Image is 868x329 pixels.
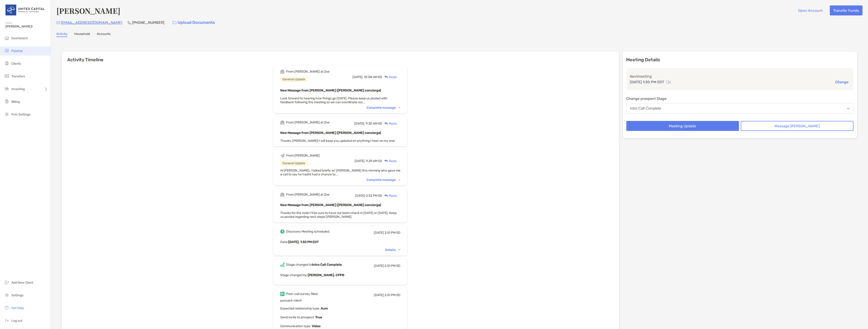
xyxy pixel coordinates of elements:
[374,231,384,235] span: [DATE]
[382,193,397,198] div: Reply
[384,231,400,235] span: 2:51 PM ED
[280,120,285,125] img: Event icon
[11,36,27,40] span: Dashboard
[61,20,122,25] p: [EMAIL_ADDRESS][DOMAIN_NAME]
[384,293,400,297] span: 2:51 PM ED
[11,100,20,104] span: Billing
[4,48,10,53] img: pipeline icon
[630,79,665,85] p: [DATE] 1:30 PM EDT
[11,306,24,310] span: Get Help
[630,106,661,110] div: Intro Call Complete
[5,2,45,18] img: United Capital Logo
[11,293,23,297] span: Settings
[354,122,365,125] span: [DATE],
[62,52,619,62] h6: Activity Timeline
[280,272,400,278] p: Stage changed by:
[320,307,328,310] b: Aum
[367,178,400,182] div: Complete message
[4,292,10,298] img: settings icon
[286,70,330,74] div: From [PERSON_NAME] at Zoe
[366,194,382,198] span: 2:52 PM ED
[280,203,381,207] b: New Message from [PERSON_NAME] ([PERSON_NAME] concierge)
[280,306,400,311] p: Expected relationship type :
[830,5,863,15] button: Transfer Funds
[128,21,131,25] img: Phone Icon
[11,87,25,91] span: Investing
[11,113,30,116] span: Firm Settings
[56,5,120,16] h4: [PERSON_NAME]
[382,75,397,79] div: Reply
[398,249,400,250] img: Chevron icon
[384,76,388,79] img: Reply icon
[280,211,397,219] span: Thanks for the note! I’ll be sure to have our team check in [DATE] or [DATE]. Keep us posted rega...
[286,193,330,196] div: From [PERSON_NAME] at Zoe
[286,230,330,233] div: Discovery Meeting scheduled.
[4,280,10,285] img: add_new_client icon
[382,159,397,163] div: Reply
[626,96,854,101] p: Change prospect Stage
[280,96,387,104] span: Look forward to hearing how things go [DATE]. Please keep us posted with feedback following the m...
[795,5,826,15] button: Open Account
[384,160,388,162] img: Reply icon
[280,263,285,267] img: Event icon
[170,18,218,27] a: Upload Documents
[280,292,285,296] img: Event icon
[374,293,384,297] span: [DATE]
[11,281,33,285] span: Add New Client
[384,194,388,197] img: Reply icon
[280,139,394,143] span: Thanks, [PERSON_NAME]! I will keep you updated on anything I hear on my end
[4,61,10,66] img: clients icon
[11,319,22,323] span: Log out
[384,264,400,268] span: 2:51 PM ED
[4,86,10,91] img: investing icon
[132,20,164,25] p: [PHONE_NUMBER]
[630,74,850,79] p: Next meeting
[355,159,365,163] span: [DATE],
[4,111,10,117] img: firm-settings icon
[5,25,48,28] span: [PERSON_NAME]!
[4,305,10,310] img: get-help icon
[280,299,302,302] span: pursued-client
[834,80,850,84] button: Change
[315,315,322,319] b: True
[398,179,400,180] img: Chevron icon
[11,74,25,78] span: Transfers
[382,121,397,126] div: Reply
[280,88,381,92] b: New Message from [PERSON_NAME] ([PERSON_NAME] concierge)
[288,240,319,244] b: [DATE], 1:30 PM EDT
[280,76,308,82] div: General Update
[374,264,384,268] span: [DATE]
[280,153,285,158] img: Event icon
[367,106,400,110] div: Complete message
[286,120,330,124] div: From [PERSON_NAME] at Zoe
[626,103,854,114] button: Intro Call Complete
[4,73,10,79] img: transfers icon
[280,69,285,74] img: Event icon
[741,121,853,131] button: Message [PERSON_NAME]
[74,32,90,37] a: Household
[280,229,285,234] img: Event icon
[352,75,363,79] span: [DATE],
[4,35,10,41] img: dashboard icon
[286,263,342,267] div: Stage changed to
[280,192,285,197] img: Event icon
[280,131,381,135] b: New Message from [PERSON_NAME] ([PERSON_NAME] concierge)
[280,160,308,166] div: General Update
[286,154,320,157] div: From [PERSON_NAME]
[384,122,388,125] img: Reply icon
[56,32,67,37] a: Activity
[666,80,670,84] img: communication type
[56,21,60,24] img: Email Icon
[286,292,318,296] div: Post-call survey filled.
[280,314,400,320] p: Send invite to prospect :
[280,169,400,176] span: Hi [PERSON_NAME], I talked briefly w/ [PERSON_NAME] this morning who gave me a call to say he had...
[398,107,400,108] img: Chevron icon
[366,159,382,163] span: 9:29 AM ED
[364,75,382,79] span: 10:08 AM ED
[308,273,344,277] b: [PERSON_NAME], CFP®
[626,57,854,63] p: Meeting Details
[847,108,850,109] img: Open dropdown arrow
[312,263,342,267] b: Intro Call Complete
[4,99,10,104] img: billing icon
[626,121,739,131] button: Meeting Update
